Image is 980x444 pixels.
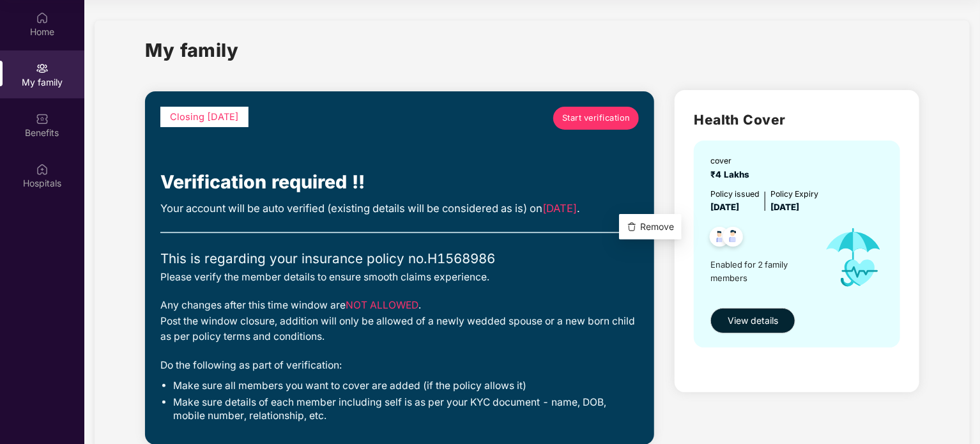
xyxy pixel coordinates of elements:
[553,107,639,130] a: Start verification
[173,379,639,393] li: Make sure all members you want to cover are added (if the policy allows it)
[728,314,778,328] span: View details
[160,298,639,345] div: Any changes after this time window are . Post the window closure, addition will only be allowed o...
[710,258,813,284] span: Enabled for 2 family members
[173,396,639,423] li: Make sure details of each member including self is as per your KYC document - name, DOB, mobile n...
[770,202,799,212] span: [DATE]
[813,214,894,301] img: icon
[710,202,739,212] span: [DATE]
[160,270,639,286] div: Please verify the member details to ensure smooth claims experience.
[160,249,639,269] div: This is regarding your insurance policy no. H1568986
[145,36,239,65] h1: My family
[640,220,674,234] span: Remove
[36,163,49,176] img: svg+xml;base64,PHN2ZyBpZD0iSG9zcGl0YWxzIiB4bWxucz0iaHR0cDovL3d3dy53My5vcmcvMjAwMC9zdmciIHdpZHRoPS...
[160,168,639,197] div: Verification required !!
[160,200,639,217] div: Your account will be auto verified (existing details will be considered as is) on .
[542,202,577,215] span: [DATE]
[170,111,239,123] span: Closing [DATE]
[710,188,760,200] div: Policy issued
[770,188,818,200] div: Policy Expiry
[562,112,631,125] span: Start verification
[36,62,49,75] img: svg+xml;base64,PHN2ZyB3aWR0aD0iMjAiIGhlaWdodD0iMjAiIHZpZXdCb3g9IjAgMCAyMCAyMCIgZmlsbD0ibm9uZSIgeG...
[36,112,49,125] img: svg+xml;base64,PHN2ZyBpZD0iQmVuZWZpdHMiIHhtbG5zPSJodHRwOi8vd3d3LnczLm9yZy8yMDAwL3N2ZyIgd2lkdGg9Ij...
[710,308,795,333] button: View details
[717,223,749,254] img: svg+xml;base64,PHN2ZyB4bWxucz0iaHR0cDovL3d3dy53My5vcmcvMjAwMC9zdmciIHdpZHRoPSI0OC45NDMiIGhlaWdodD...
[36,11,49,24] img: svg+xml;base64,PHN2ZyBpZD0iSG9tZSIgeG1sbnM9Imh0dHA6Ly93d3cudzMub3JnLzIwMDAvc3ZnIiB3aWR0aD0iMjAiIG...
[710,155,754,167] div: cover
[346,299,418,311] span: NOT ALLOWED
[710,169,754,180] span: ₹4 Lakhs
[704,223,735,254] img: svg+xml;base64,PHN2ZyB4bWxucz0iaHR0cDovL3d3dy53My5vcmcvMjAwMC9zdmciIHdpZHRoPSI0OC45NDMiIGhlaWdodD...
[627,222,637,232] img: svg+xml;base64,PHN2ZyBpZD0iRGVsZXRlLTMyeDMyIiB4bWxucz0iaHR0cDovL3d3dy53My5vcmcvMjAwMC9zdmciIHdpZH...
[694,109,900,130] h2: Health Cover
[160,358,639,374] div: Do the following as part of verification:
